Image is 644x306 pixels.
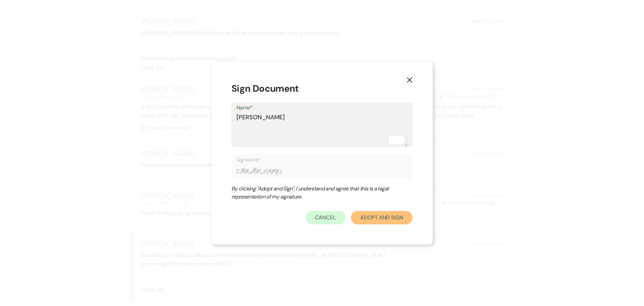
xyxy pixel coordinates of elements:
[236,103,408,113] label: Name*
[306,211,346,224] button: Cancel
[236,155,408,165] label: Signature*
[231,185,399,201] div: By clicking "Adopt and Sign", I understand and agree that this is a legal representation of my si...
[231,82,413,96] h1: Sign Document
[236,113,408,146] textarea: To enrich screen reader interactions, please activate Accessibility in Grammarly extension settings
[351,211,413,224] button: Adopt And Sign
